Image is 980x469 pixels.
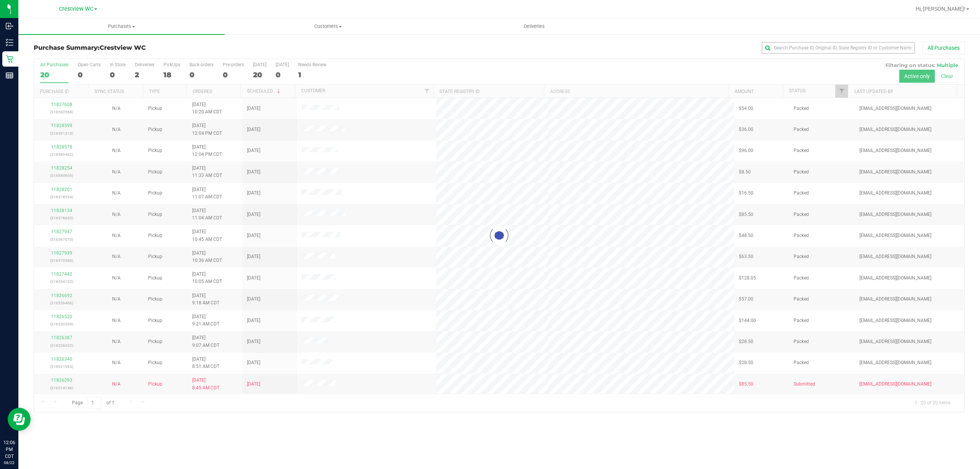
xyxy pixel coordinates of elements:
span: Crestview WC [100,44,146,51]
inline-svg: Inbound [6,22,13,30]
p: 12:06 PM CDT [3,439,15,460]
button: All Purchases [923,41,965,54]
span: Customers [225,23,431,30]
a: Deliveries [431,18,637,34]
span: Hi, [PERSON_NAME]! [916,6,965,12]
inline-svg: Retail [6,55,13,63]
p: 08/22 [3,460,15,466]
h3: Purchase Summary: [34,44,344,51]
iframe: Resource center [8,408,31,431]
span: Purchases [18,23,225,30]
a: Customers [225,18,431,34]
inline-svg: Reports [6,72,13,79]
a: Purchases [18,18,225,34]
span: Deliveries [513,23,555,30]
span: Crestview WC [59,6,93,12]
input: Search Purchase ID, Original ID, State Registry ID or Customer Name... [762,42,915,54]
inline-svg: Inventory [6,39,13,46]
